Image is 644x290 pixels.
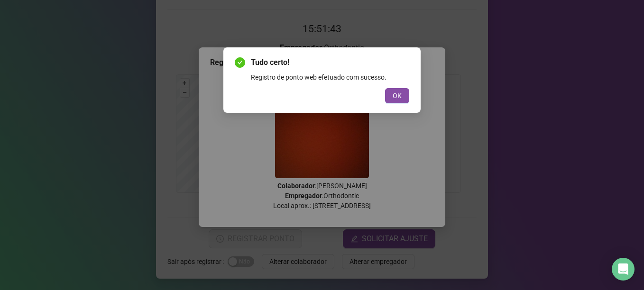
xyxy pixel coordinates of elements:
span: Tudo certo! [251,57,409,68]
div: Open Intercom Messenger [612,258,635,281]
div: Registro de ponto web efetuado com sucesso. [251,72,409,82]
span: check-circle [235,57,245,68]
span: OK [393,91,402,101]
button: OK [385,88,409,103]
